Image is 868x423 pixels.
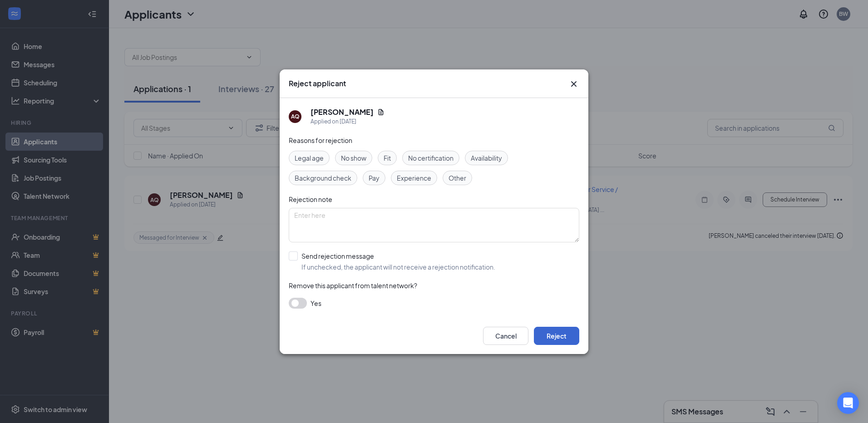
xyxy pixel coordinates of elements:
div: Open Intercom Messenger [837,392,859,414]
div: Applied on [DATE] [311,117,385,126]
button: Close [568,79,579,89]
svg: Cross [568,79,579,89]
span: Fit [384,153,391,163]
h3: Reject applicant [289,79,346,89]
span: Yes [311,298,321,309]
span: Availability [471,153,502,163]
div: AQ [291,113,300,120]
h5: [PERSON_NAME] [311,107,374,117]
span: Remove this applicant from talent network? [289,281,417,290]
span: Other [449,173,466,183]
span: Rejection note [289,195,332,203]
span: Legal age [295,153,324,163]
span: Pay [369,173,380,183]
span: Background check [295,173,351,183]
span: No show [341,153,366,163]
span: No certification [408,153,454,163]
svg: Document [377,108,385,116]
button: Cancel [483,327,528,345]
span: Experience [397,173,431,183]
button: Reject [534,327,579,345]
span: Reasons for rejection [289,136,352,144]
